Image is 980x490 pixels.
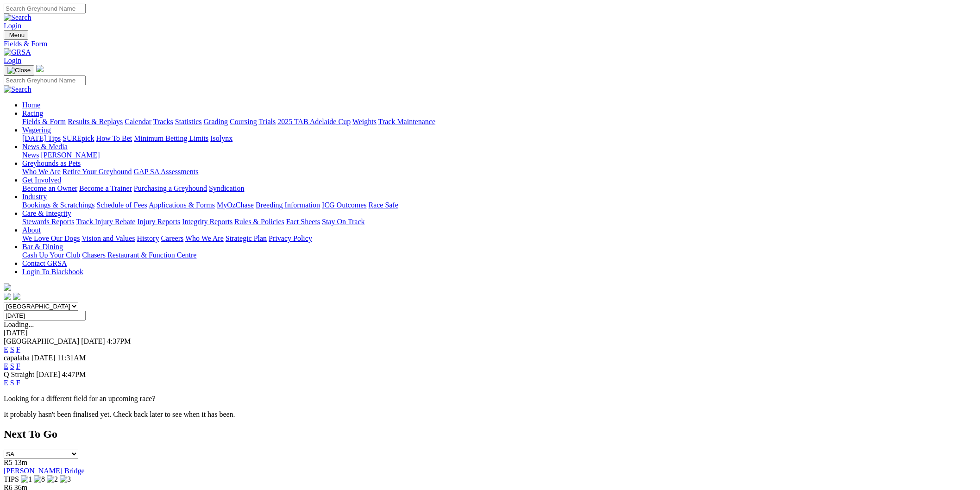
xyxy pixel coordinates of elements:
a: Results & Replays [68,118,123,126]
img: 2 [47,475,58,484]
button: Toggle navigation [4,65,34,75]
span: R5 [4,459,13,466]
span: [DATE] [81,337,105,345]
a: Become a Trainer [79,184,132,192]
img: 1 [21,475,32,484]
a: F [16,362,20,370]
a: Coursing [230,118,257,126]
a: Tracks [153,118,173,126]
a: Syndication [209,184,244,192]
img: Close [7,67,31,74]
div: Bar & Dining [22,251,976,259]
a: How To Bet [96,134,132,142]
a: Track Maintenance [378,118,435,126]
a: Careers [161,234,183,242]
a: Trials [258,118,276,126]
a: ICG Outcomes [322,201,366,209]
a: News [22,151,39,159]
div: Greyhounds as Pets [22,168,976,176]
span: Menu [9,31,25,38]
a: Stay On Track [322,218,364,226]
a: Grading [204,118,228,126]
span: 4:37PM [107,337,131,345]
input: Search [4,4,86,13]
div: Fields & Form [4,40,976,48]
span: Q Straight [4,371,34,378]
span: 4:47PM [62,371,86,378]
a: Who We Are [22,168,61,176]
span: [DATE] [31,354,56,362]
a: [PERSON_NAME] [41,151,100,159]
a: Bar & Dining [22,243,63,251]
a: E [4,362,8,370]
a: Calendar [125,118,151,126]
a: Schedule of Fees [96,201,147,209]
a: Fact Sheets [286,218,320,226]
button: Toggle navigation [4,30,28,40]
a: Track Injury Rebate [76,218,135,226]
a: Industry [22,193,47,201]
img: logo-grsa-white.png [36,65,44,72]
span: [DATE] [36,371,60,378]
img: logo-grsa-white.png [4,283,11,291]
input: Search [4,75,86,85]
a: Chasers Restaurant & Function Centre [82,251,196,259]
a: 2025 TAB Adelaide Cup [277,118,351,126]
a: Wagering [22,126,51,134]
a: Breeding Information [256,201,320,209]
span: Loading... [4,320,34,328]
a: Race Safe [368,201,398,209]
a: About [22,226,41,234]
a: Login [4,22,21,30]
a: Login To Blackbook [22,268,83,276]
div: Racing [22,118,976,126]
a: Applications & Forms [149,201,215,209]
a: Racing [22,109,43,117]
h2: Next To Go [4,428,976,440]
a: S [10,362,14,370]
a: [DATE] Tips [22,134,61,142]
input: Select date [4,311,86,320]
a: Login [4,57,21,64]
a: Cash Up Your Club [22,251,80,259]
a: Vision and Values [82,234,135,242]
span: TIPS [4,475,19,483]
a: News & Media [22,143,68,151]
a: Statistics [175,118,202,126]
span: [GEOGRAPHIC_DATA] [4,337,79,345]
a: F [16,379,20,387]
a: F [16,346,20,353]
img: GRSA [4,48,31,57]
div: [DATE] [4,329,976,337]
a: E [4,379,8,387]
a: Strategic Plan [226,234,267,242]
a: Purchasing a Greyhound [134,184,207,192]
a: Become an Owner [22,184,77,192]
img: Search [4,85,31,94]
a: [PERSON_NAME] Bridge [4,467,85,475]
a: We Love Our Dogs [22,234,80,242]
a: Rules & Policies [234,218,284,226]
a: GAP SA Assessments [134,168,199,176]
a: Home [22,101,40,109]
a: Greyhounds as Pets [22,159,81,167]
a: Weights [352,118,377,126]
a: Who We Are [185,234,224,242]
span: 11:31AM [57,354,86,362]
div: Industry [22,201,976,209]
a: Isolynx [210,134,232,142]
a: Care & Integrity [22,209,71,217]
a: Retire Your Greyhound [63,168,132,176]
img: twitter.svg [13,293,20,300]
img: facebook.svg [4,293,11,300]
partial: It probably hasn't been finalised yet. Check back later to see when it has been. [4,410,235,418]
div: Care & Integrity [22,218,976,226]
div: Get Involved [22,184,976,193]
a: Get Involved [22,176,61,184]
a: Privacy Policy [269,234,312,242]
div: Wagering [22,134,976,143]
a: Injury Reports [137,218,180,226]
a: SUREpick [63,134,94,142]
a: Minimum Betting Limits [134,134,208,142]
a: Contact GRSA [22,259,67,267]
